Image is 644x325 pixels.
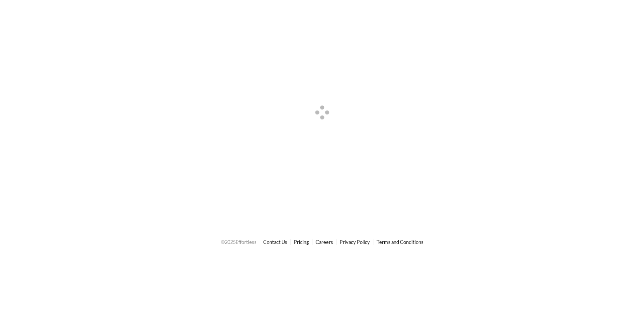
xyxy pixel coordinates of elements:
[263,239,287,245] a: Contact Us
[221,239,257,245] span: © 2025 Effortless
[340,239,370,245] a: Privacy Policy
[294,239,309,245] a: Pricing
[377,239,424,245] a: Terms and Conditions
[316,239,333,245] a: Careers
